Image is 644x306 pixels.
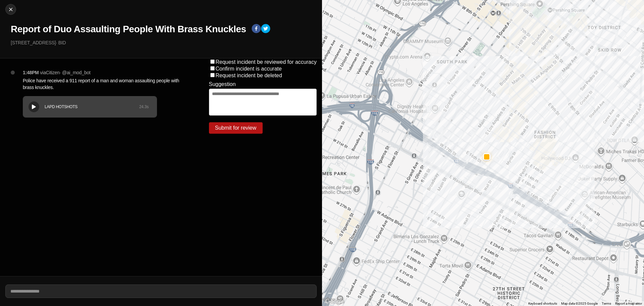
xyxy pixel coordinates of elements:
button: Keyboard shortcuts [528,301,557,306]
h1: Report of Duo Assaulting People With Brass Knuckles [11,23,246,35]
p: via Citizen · @ ai_mod_bot [40,69,91,76]
span: Map data ©2025 Google [561,302,598,305]
button: facebook [252,24,261,35]
button: cancel [5,4,16,15]
button: Submit for review [209,122,263,134]
label: Suggestion [209,81,236,87]
p: [STREET_ADDRESS] · BID [11,39,317,46]
div: 24.3 s [139,104,149,110]
a: Report a map error [615,302,642,305]
label: Request incident be reviewed for accuracy [216,59,317,65]
img: Google [324,297,346,306]
p: 1:48PM [23,69,39,76]
a: Open this area in Google Maps (opens a new window) [324,297,346,306]
button: twitter [261,24,270,35]
a: Terms (opens in new tab) [602,302,611,305]
label: Confirm incident is accurate [216,66,282,72]
label: Request incident be deleted [216,73,282,78]
div: LAPD HOTSHOTS [45,104,139,110]
p: Police have received a 911 report of a man and woman assaulting people with brass knuckles. [23,77,182,91]
img: cancel [7,6,14,13]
